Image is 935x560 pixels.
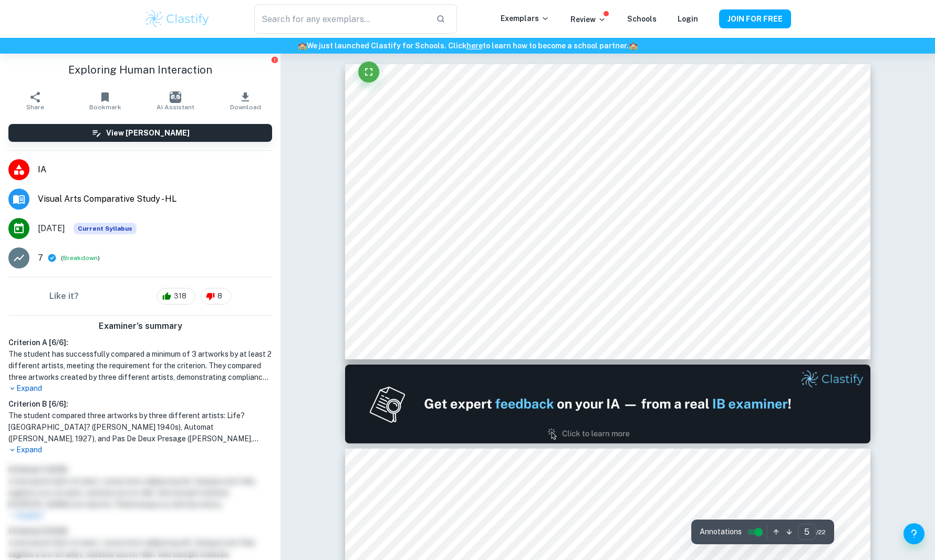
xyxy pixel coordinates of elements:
input: Search for any exemplars... [254,4,428,34]
img: Clastify logo [144,8,211,29]
p: 7 [38,252,43,264]
h1: The student compared three artworks by three different artists: Life? [GEOGRAPHIC_DATA]? ([PERSON... [8,410,272,444]
button: Fullscreen [358,61,379,82]
h6: Like it? [49,290,79,303]
span: Visual Arts Comparative Study - HL [38,193,272,205]
button: Download [211,86,281,116]
span: Share [26,103,44,111]
div: This exemplar is based on the current syllabus. Feel free to refer to it for inspiration/ideas wh... [74,223,137,234]
p: Expand [8,383,272,394]
span: / 22 [816,527,826,537]
a: here [466,42,483,50]
span: 318 [168,291,192,302]
h6: Examiner's summary [4,320,276,333]
button: JOIN FOR FREE [719,9,791,28]
img: Ad [345,365,870,443]
span: [DATE] [38,222,65,235]
button: View [PERSON_NAME] [8,124,272,142]
h6: Criterion A [ 6 / 6 ]: [8,337,272,348]
button: AI Assistant [140,86,211,116]
span: Download [230,103,261,111]
img: AI Assistant [170,91,181,103]
button: Breakdown [63,253,98,263]
a: Login [678,15,698,23]
p: Expand [8,444,272,455]
button: Report issue [271,56,278,64]
div: 8 [201,288,231,305]
span: AI Assistant [157,103,194,111]
h6: View [PERSON_NAME] [106,127,190,139]
div: 318 [157,288,195,305]
button: Bookmark [70,86,141,116]
span: Current Syllabus [74,223,137,234]
span: IA [38,163,272,176]
button: Help and Feedback [903,523,924,544]
span: 🏫 [298,42,307,50]
span: 8 [212,291,228,302]
h1: The student has successfully compared a minimum of 3 artworks by at least 2 different artists, me... [8,348,272,383]
p: Exemplars [501,13,549,24]
span: Annotations [700,526,742,537]
span: ( ) [61,253,100,263]
span: 🏫 [629,42,638,50]
h1: Exploring Human Interaction [8,62,272,78]
span: Bookmark [89,103,121,111]
h6: We just launched Clastify for Schools. Click to learn how to become a school partner. [2,40,933,51]
a: Schools [627,15,657,23]
p: Review [570,14,606,25]
h6: Criterion B [ 6 / 6 ]: [8,398,272,410]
